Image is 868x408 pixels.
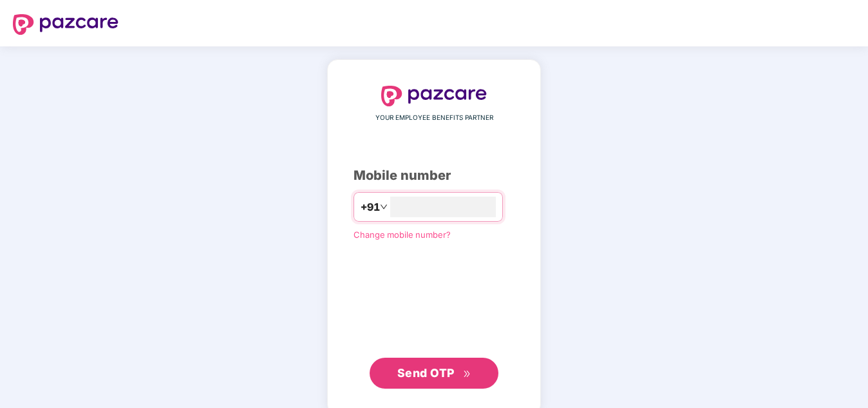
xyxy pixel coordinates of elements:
span: down [380,203,388,211]
img: logo [381,86,487,106]
span: YOUR EMPLOYEE BENEFITS PARTNER [375,113,493,123]
span: double-right [463,370,471,378]
div: Mobile number [354,166,514,186]
button: Send OTPdouble-right [370,358,498,389]
a: Change mobile number? [354,229,451,240]
span: Send OTP [397,366,455,380]
img: logo [13,14,118,35]
span: +91 [361,199,380,215]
